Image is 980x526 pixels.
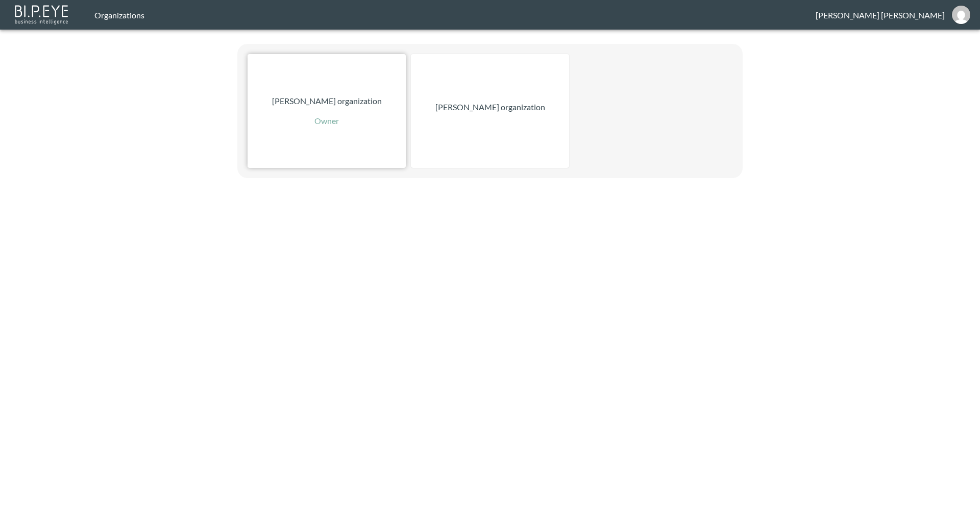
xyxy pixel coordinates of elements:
[945,3,977,27] button: jessica@mutualart.com
[435,101,545,113] p: [PERSON_NAME] organization
[816,10,945,20] div: [PERSON_NAME] [PERSON_NAME]
[94,10,816,20] div: Organizations
[272,95,382,107] p: [PERSON_NAME] organization
[314,115,339,127] p: Owner
[13,3,71,26] img: bipeye-logo
[952,6,970,24] img: d3b79b7ae7d6876b06158c93d1632626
